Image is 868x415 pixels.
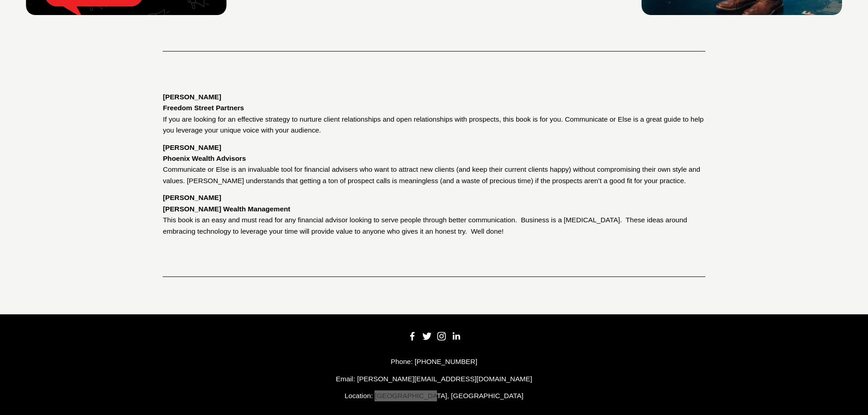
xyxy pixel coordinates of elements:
[26,390,842,401] p: Location: [GEOGRAPHIC_DATA], [GEOGRAPHIC_DATA]
[26,356,842,367] p: Phone: [PHONE_NUMBER]
[163,92,705,136] p: If you are looking for an effective strategy to nurture client relationships and open relationshi...
[422,332,431,341] a: Twitter
[452,332,461,341] a: LinkedIn
[163,93,244,112] strong: [PERSON_NAME] Freedom Street Partners
[408,332,417,341] a: Facebook
[163,143,246,162] strong: [PERSON_NAME] Phoenix Wealth Advisors
[163,192,705,237] p: This book is an easy and must read for any financial advisor looking to serve people through bett...
[26,374,842,384] p: Email: [PERSON_NAME][EMAIL_ADDRESS][DOMAIN_NAME]
[163,194,290,212] strong: [PERSON_NAME] [PERSON_NAME] Wealth Management
[163,142,705,187] p: Communicate or Else is an invaluable tool for financial advisers who want to attract new clients ...
[437,332,446,341] a: Instagram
